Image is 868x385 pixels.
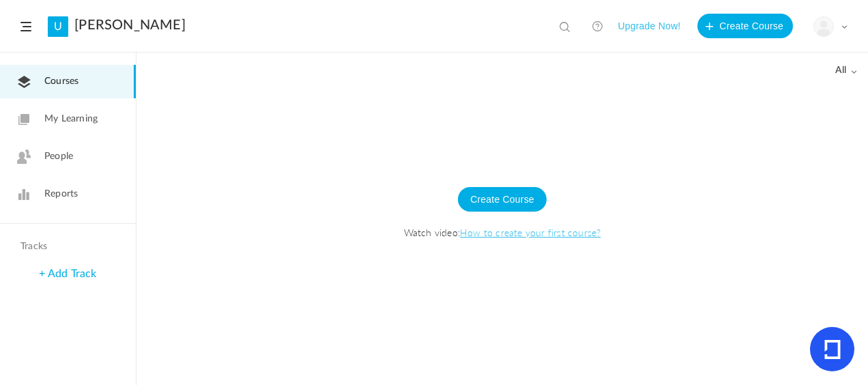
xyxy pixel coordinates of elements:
[835,65,857,76] span: all
[74,17,186,33] a: [PERSON_NAME]
[44,74,78,89] span: Courses
[44,112,98,126] span: My Learning
[458,187,547,212] button: Create Course
[618,14,680,38] button: Upgrade Now!
[44,149,73,164] span: People
[44,187,78,201] span: Reports
[48,16,68,37] a: U
[814,17,833,36] img: user-image.png
[460,225,601,239] a: How to create your first course?
[39,268,96,279] a: + Add Track
[150,225,854,239] span: Watch video:
[697,14,793,38] button: Create Course
[20,241,112,253] h4: Tracks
